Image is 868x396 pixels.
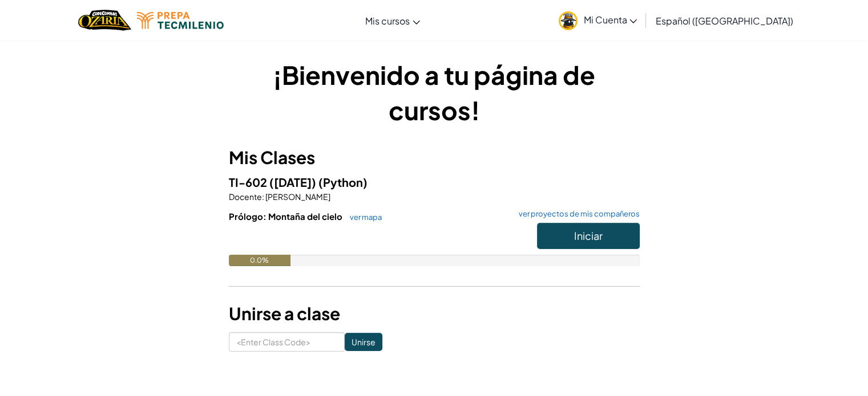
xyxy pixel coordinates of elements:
span: Mi Cuenta [583,14,637,26]
input: <Enter Class Code> [229,332,345,352]
h1: ¡Bienvenido a tu página de cursos! [229,57,640,128]
span: TI-602 ([DATE]) [229,175,318,189]
img: Tecmilenio logo [137,12,224,29]
div: 0.0% [229,255,290,266]
h3: Mis Clases [229,145,640,170]
span: [PERSON_NAME] [264,191,330,202]
span: Español ([GEOGRAPHIC_DATA]) [655,15,793,27]
span: : [262,191,264,202]
input: Unirse [345,333,382,351]
span: Prólogo: Montaña del cielo [229,211,344,222]
a: ver mapa [344,213,382,222]
span: Mis cursos [365,15,410,27]
span: Iniciar [574,229,603,242]
img: Home [78,9,131,32]
a: Español ([GEOGRAPHIC_DATA]) [649,5,798,36]
button: Iniciar [537,223,640,249]
h3: Unirse a clase [229,301,640,326]
a: Mis cursos [360,5,426,36]
span: Docente [229,191,262,202]
a: ver proyectos de mis compañeros [513,210,640,218]
img: avatar [559,11,578,30]
a: Ozaria by CodeCombat logo [78,9,131,32]
a: Mi Cuenta [553,2,643,38]
span: (Python) [318,175,368,189]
